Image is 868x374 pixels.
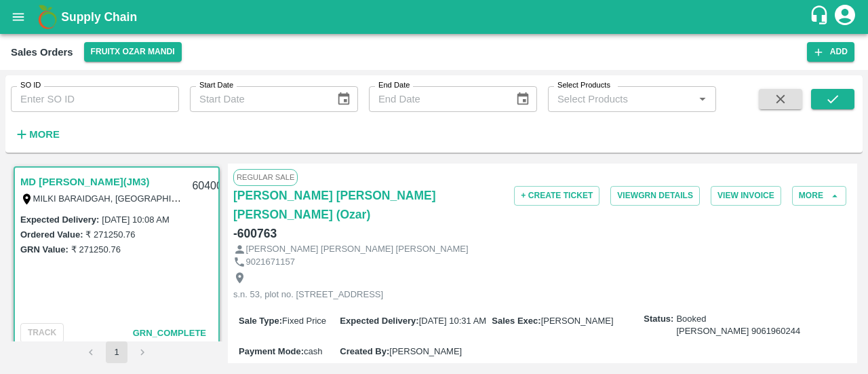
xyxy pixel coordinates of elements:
div: account of current user [833,3,857,31]
strong: More [29,129,60,140]
img: logo [34,3,61,31]
input: Select Products [552,90,690,108]
span: Fixed Price [282,316,326,326]
label: SO ID [20,80,41,91]
button: ViewGRN Details [610,186,700,206]
span: GRN_Complete [133,328,206,338]
a: Supply Chain [61,7,809,26]
label: ₹ 271250.76 [85,229,135,240]
label: End Date [378,80,410,91]
button: Open [694,90,711,108]
label: MILKI BARAIDGAH, [GEOGRAPHIC_DATA], [GEOGRAPHIC_DATA], [GEOGRAPHIC_DATA] ([GEOGRAPHIC_DATA]), [GE... [33,193,728,204]
button: Select DC [84,42,182,62]
div: Sales Orders [11,43,73,61]
span: [DATE] 10:31 AM [419,316,486,326]
input: Start Date [190,86,325,112]
label: Sales Exec : [492,316,540,326]
span: [PERSON_NAME] [541,316,614,326]
label: Created By : [340,346,389,356]
label: [DATE] 10:08 AM [102,214,169,225]
a: MD [PERSON_NAME](JM3) [20,173,150,191]
nav: pagination navigation [78,341,155,363]
p: [PERSON_NAME] [PERSON_NAME] [PERSON_NAME] [246,243,469,256]
span: cash [304,346,322,356]
div: 604002 [184,170,236,202]
div: [PERSON_NAME] 9061960244 [676,325,800,338]
label: Expected Delivery : [340,316,418,326]
button: Choose date [331,86,357,112]
label: Status: [644,313,673,326]
label: Payment Mode : [239,346,304,356]
label: Select Products [557,80,610,91]
input: End Date [369,86,505,112]
button: View Invoice [711,186,781,206]
p: 9021671157 [246,256,295,269]
div: customer-support [809,5,833,29]
button: More [792,186,846,206]
button: More [11,123,63,146]
label: Ordered Value: [20,229,83,240]
label: Start Date [199,80,233,91]
label: ₹ 271250.76 [71,244,121,255]
span: Regular Sale [233,169,298,185]
span: Booked [676,313,800,338]
input: Enter SO ID [11,86,179,112]
label: Sale Type : [239,316,282,326]
button: page 1 [106,341,127,363]
b: Supply Chain [61,10,137,24]
a: [PERSON_NAME] [PERSON_NAME] [PERSON_NAME] (Ozar) [233,186,439,224]
label: Expected Delivery : [20,214,99,225]
p: s.n. 53, plot no. [STREET_ADDRESS] [233,288,383,301]
h6: - 600763 [233,224,277,243]
button: open drawer [3,1,34,33]
button: Add [807,42,854,62]
label: GRN Value: [20,244,68,255]
button: Choose date [510,86,536,112]
button: + Create Ticket [514,186,599,206]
